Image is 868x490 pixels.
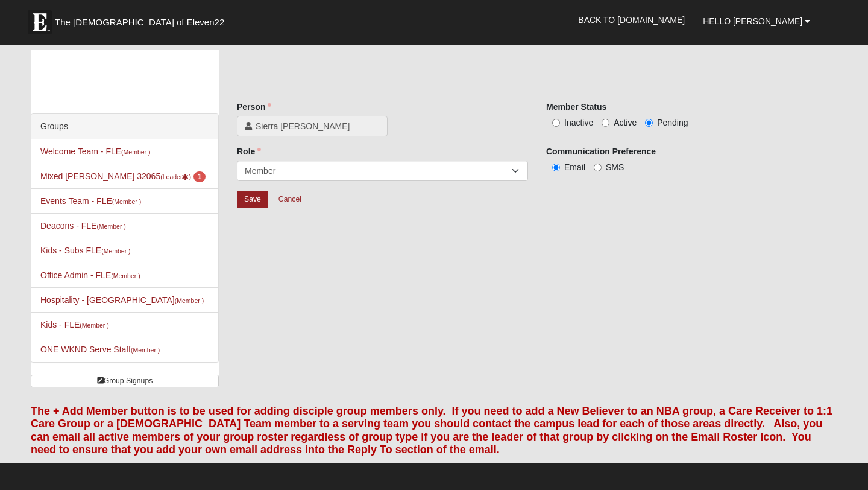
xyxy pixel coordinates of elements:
a: Group Signups [31,375,219,387]
a: Hello [PERSON_NAME] [694,6,819,36]
small: (Member ) [96,223,125,230]
span: Hello [PERSON_NAME] [703,16,802,26]
img: Eleven22 logo [28,10,52,34]
input: Email [552,164,560,171]
a: ONE WKND Serve Staff(Member ) [40,345,160,354]
input: SMS [594,164,602,171]
a: Welcome Team - FLE(Member ) [40,147,151,156]
span: Email [564,162,585,172]
span: The [DEMOGRAPHIC_DATA] of Eleven22 [55,16,224,28]
a: Deacons - FLE(Member ) [40,221,126,231]
input: Active [602,119,609,127]
a: Kids - Subs FLE(Member ) [40,246,131,255]
a: Office Admin - FLE(Member ) [40,270,140,280]
a: Kids - FLE(Member ) [40,320,109,329]
font: The + Add Member button is to be used for adding disciple group members only. If you need to add ... [31,405,832,456]
a: Back to [DOMAIN_NAME] [569,5,694,35]
label: Person [237,101,271,113]
a: Cancel [271,190,309,209]
a: Hospitality - [GEOGRAPHIC_DATA](Member ) [40,295,204,305]
span: Sierra [PERSON_NAME] [256,120,380,132]
span: Active [614,118,637,127]
input: Inactive [552,119,560,127]
a: Mixed [PERSON_NAME] 32065(Leader) 1 [40,171,206,181]
span: number of pending members [193,171,206,182]
span: Pending [657,118,688,127]
label: Member Status [546,101,606,113]
span: SMS [606,162,624,172]
small: (Leader ) [160,173,191,180]
small: (Member ) [112,198,141,205]
small: (Member ) [175,297,204,304]
small: (Member ) [101,247,130,255]
span: Inactive [564,118,593,127]
a: The [DEMOGRAPHIC_DATA] of Eleven22 [22,4,263,34]
input: Pending [645,119,653,127]
label: Communication Preference [546,145,656,157]
small: (Member ) [131,346,160,354]
input: Alt+s [237,191,268,208]
small: (Member ) [111,272,140,279]
small: (Member ) [80,322,108,329]
small: (Member ) [121,148,150,156]
div: Groups [31,114,218,139]
label: Role [237,145,261,157]
a: Events Team - FLE(Member ) [40,196,141,206]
